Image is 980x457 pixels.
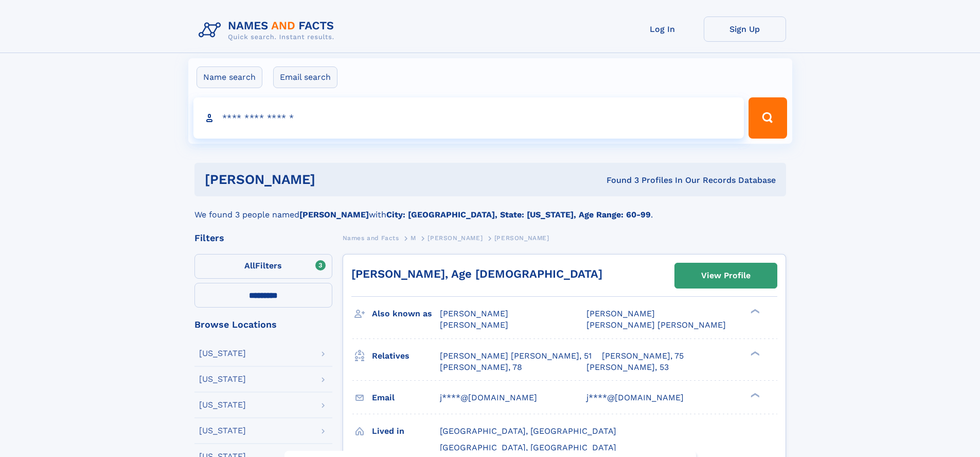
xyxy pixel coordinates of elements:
[343,231,399,244] a: Names and Facts
[193,97,744,139] input: search input
[199,401,246,409] div: [US_STATE]
[427,234,483,242] span: [PERSON_NAME]
[602,350,684,362] a: [PERSON_NAME], 75
[194,16,343,44] img: Logo Names and Facts
[411,234,416,242] span: M
[440,350,592,362] a: [PERSON_NAME] [PERSON_NAME], 51
[440,320,508,330] span: [PERSON_NAME]
[748,392,760,398] div: ❯
[194,320,332,329] div: Browse Locations
[273,66,337,88] label: Email search
[199,427,246,435] div: [US_STATE]
[199,375,246,383] div: [US_STATE]
[586,309,655,318] span: [PERSON_NAME]
[701,264,751,287] div: View Profile
[675,263,777,288] a: View Profile
[372,389,440,407] h3: Email
[372,347,440,365] h3: Relatives
[299,210,369,219] b: [PERSON_NAME]
[461,175,776,186] div: Found 3 Profiles In Our Records Database
[440,362,522,373] a: [PERSON_NAME], 78
[427,231,483,244] a: [PERSON_NAME]
[194,196,786,221] div: We found 3 people named with .
[386,210,651,219] b: City: [GEOGRAPHIC_DATA], State: [US_STATE], Age Range: 60-99
[748,308,760,315] div: ❯
[440,426,616,436] span: [GEOGRAPHIC_DATA], [GEOGRAPHIC_DATA]
[748,350,760,357] div: ❯
[372,305,440,323] h3: Also known as
[194,254,332,279] label: Filters
[372,422,440,440] h3: Lived in
[411,231,416,244] a: M
[749,97,787,139] button: Search Button
[621,16,704,42] a: Log In
[197,66,262,88] label: Name search
[440,443,616,452] span: [GEOGRAPHIC_DATA], [GEOGRAPHIC_DATA]
[586,362,669,373] a: [PERSON_NAME], 53
[586,320,726,330] span: [PERSON_NAME] [PERSON_NAME]
[440,309,508,318] span: [PERSON_NAME]
[704,16,786,42] a: Sign Up
[199,349,246,358] div: [US_STATE]
[205,173,461,186] h1: [PERSON_NAME]
[494,234,549,242] span: [PERSON_NAME]
[244,261,255,270] span: All
[194,233,332,243] div: Filters
[351,267,602,280] a: [PERSON_NAME], Age [DEMOGRAPHIC_DATA]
